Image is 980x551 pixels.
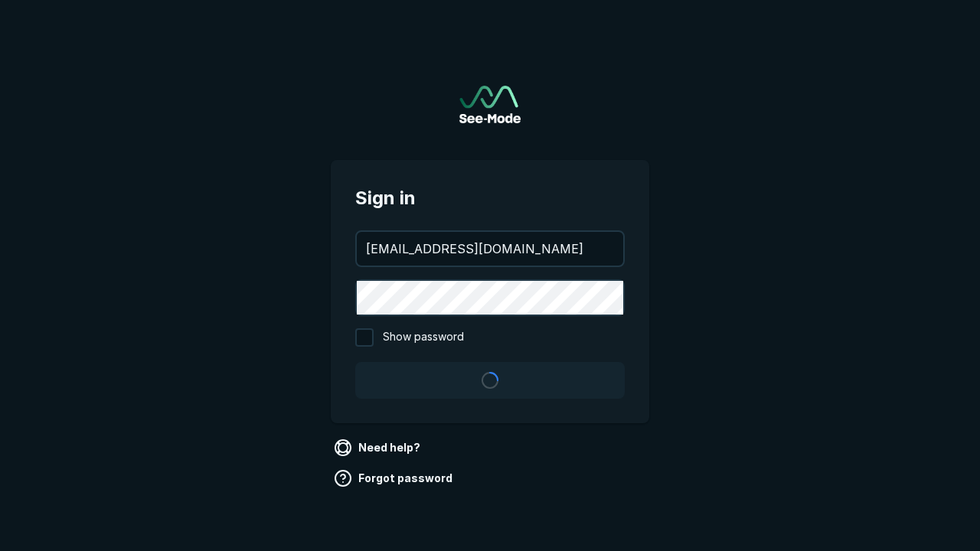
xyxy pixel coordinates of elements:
span: Show password [383,328,464,347]
a: Go to sign in [459,86,521,123]
img: See-Mode Logo [459,86,521,123]
a: Need help? [331,435,426,460]
input: your@email.com [357,232,623,266]
a: Forgot password [331,466,459,491]
span: Sign in [355,184,625,212]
